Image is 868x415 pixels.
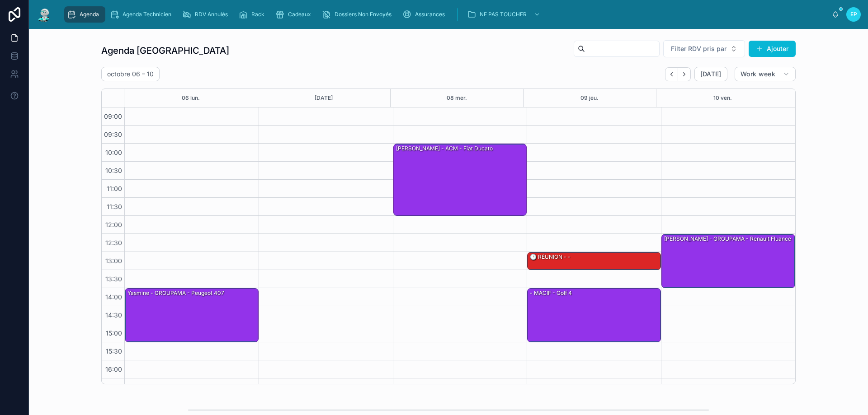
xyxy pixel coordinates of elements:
[273,6,317,23] a: Cadeaux
[850,11,857,18] span: EP
[671,44,726,53] span: Filter RDV pris par
[103,383,124,391] span: 16:30
[528,252,660,270] div: 🕒 RÉUNION - -
[103,275,124,283] span: 13:30
[288,11,311,18] span: Cadeaux
[103,149,124,156] span: 10:00
[251,11,264,18] span: Rack
[104,203,124,210] span: 11:30
[700,70,722,78] span: [DATE]
[125,289,258,342] div: Yasmine - GROUPAMA - peugeot 407
[103,293,124,301] span: 14:00
[101,44,229,57] h1: Agenda [GEOGRAPHIC_DATA]
[36,7,52,22] img: App logo
[663,235,792,243] div: [PERSON_NAME] - GROUPAMA - Renault fluance
[315,89,333,107] button: [DATE]
[665,67,678,81] button: Back
[182,89,200,107] button: 06 lun.
[529,253,571,261] div: 🕒 RÉUNION - -
[749,41,796,57] button: Ajouter
[107,70,154,79] h2: octobre 06 – 10
[663,40,745,57] button: Select Button
[464,6,545,23] a: NE PAS TOUCHER
[447,89,467,107] button: 08 mer.
[415,11,445,18] span: Assurances
[103,257,124,265] span: 13:00
[127,289,225,297] div: Yasmine - GROUPAMA - peugeot 407
[528,289,660,342] div: - MACIF - Golf 4
[319,6,398,23] a: Dossiers Non Envoyés
[195,11,228,18] span: RDV Annulés
[60,5,832,24] div: scrollable content
[335,11,392,18] span: Dossiers Non Envoyés
[179,6,234,23] a: RDV Annulés
[103,365,124,373] span: 16:00
[741,70,775,78] span: Work week
[694,67,727,81] button: [DATE]
[107,6,178,23] a: Agenda Technicien
[102,112,124,120] span: 09:00
[529,289,573,297] div: - MACIF - Golf 4
[103,311,124,319] span: 14:30
[102,131,124,138] span: 09:30
[400,6,451,23] a: Assurances
[103,239,124,247] span: 12:30
[123,11,171,18] span: Agenda Technicien
[395,145,494,153] div: [PERSON_NAME] - ACM - Fiat Ducato
[394,144,527,215] div: [PERSON_NAME] - ACM - Fiat Ducato
[713,89,732,107] button: 10 ven.
[678,67,691,81] button: Next
[662,234,795,288] div: [PERSON_NAME] - GROUPAMA - Renault fluance
[103,221,124,228] span: 12:00
[480,11,527,18] span: NE PAS TOUCHER
[64,6,105,23] a: Agenda
[103,167,124,174] span: 10:30
[104,347,124,355] span: 15:30
[104,329,124,337] span: 15:00
[80,11,99,18] span: Agenda
[236,6,271,23] a: Rack
[580,89,599,107] button: 09 jeu.
[104,185,124,192] span: 11:00
[735,67,796,81] button: Work week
